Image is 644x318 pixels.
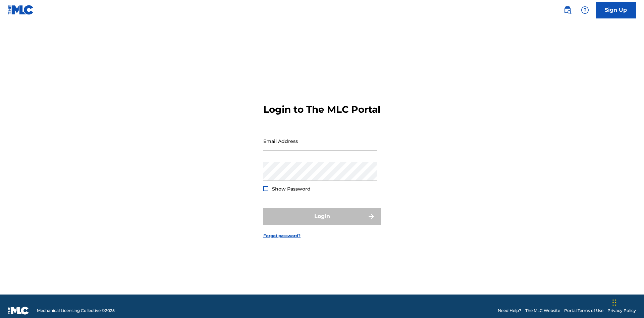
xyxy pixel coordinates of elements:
[263,233,301,239] a: Forgot password?
[561,3,574,17] a: Public Search
[612,293,616,313] div: Drag
[564,308,603,314] a: Portal Terms of Use
[263,104,380,115] h3: Login to The MLC Portal
[8,5,34,15] img: MLC Logo
[596,2,636,18] a: Sign Up
[581,6,589,14] img: help
[498,308,521,314] a: Need Help?
[525,308,560,314] a: The MLC Website
[607,308,636,314] a: Privacy Policy
[578,3,592,17] div: Help
[563,6,572,14] img: search
[8,307,29,315] img: logo
[610,286,644,318] iframe: Chat Widget
[272,186,311,192] span: Show Password
[37,308,115,314] span: Mechanical Licensing Collective © 2025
